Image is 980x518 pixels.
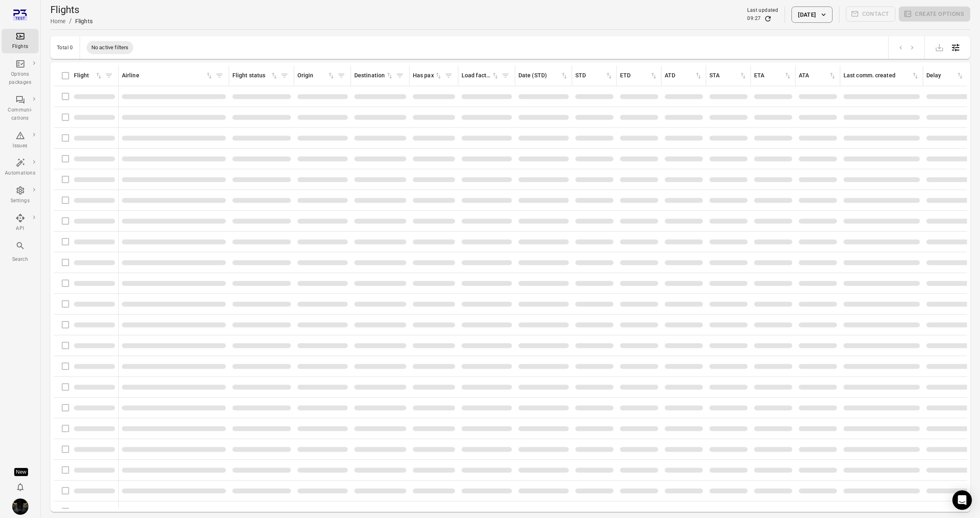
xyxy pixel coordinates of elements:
img: images [12,498,28,515]
div: Automations [5,169,35,177]
div: Sort by STA in ascending order [709,71,747,80]
a: Options packages [2,57,39,89]
span: Please make a selection to export [931,43,947,51]
div: Sort by has pax in ascending order [413,71,442,80]
button: Search [2,238,39,266]
div: Sort by flight status in ascending order [232,71,278,80]
nav: pagination navigation [895,42,918,53]
div: Tooltip anchor [14,468,28,476]
div: Sort by STD in ascending order [575,71,613,80]
div: Sort by origin in ascending order [297,71,335,80]
div: Search [5,256,35,264]
div: Sort by ATD in ascending order [665,71,702,80]
a: Settings [2,183,39,208]
h1: Flights [50,3,93,16]
div: Sort by flight in ascending order [74,71,103,80]
div: Options packages [5,70,35,87]
div: Sort by delay in ascending order [926,71,964,80]
button: Notifications [12,479,28,495]
a: Flights [2,29,39,53]
div: Issues [5,142,35,150]
a: Automations [2,155,39,180]
button: Refresh data [764,15,772,23]
div: Sort by date (STD) in ascending order [518,71,568,80]
span: Please make a selection to create communications [846,7,896,23]
span: Filter by flight status [278,70,291,82]
div: Sort by ETA in ascending order [754,71,792,80]
div: Sort by airline in ascending order [122,71,213,80]
nav: Breadcrumbs [50,16,93,26]
a: Home [50,18,66,24]
button: Iris [9,495,32,518]
div: Sort by destination in ascending order [354,71,394,80]
div: Last updated [747,7,778,15]
li: / [69,16,72,26]
div: Open Intercom Messenger [952,490,972,510]
button: Open table configuration [947,39,964,56]
div: Sort by ETD in ascending order [620,71,658,80]
span: No active filters [87,44,134,52]
div: Sort by ATA in ascending order [799,71,837,80]
div: Flights [5,43,35,51]
span: Filter by airline [213,70,225,82]
div: Sort by last communication created in ascending order [843,71,919,80]
div: Total 0 [57,45,73,50]
div: Flights [75,17,93,25]
span: Filter by destination [394,70,406,82]
div: API [5,225,35,233]
span: Filter by has pax [442,70,455,82]
a: API [2,211,39,235]
span: Filter by load factor [499,70,512,82]
span: Filter by origin [335,70,347,82]
span: Please make a selection to create an option package [899,7,970,23]
span: Filter by flight [103,70,115,82]
span: Filter by delay [964,70,976,82]
div: 09:27 [747,15,761,23]
a: Issues [2,128,39,153]
div: Sort by load factor in ascending order [462,71,499,80]
div: Communi-cations [5,106,35,122]
div: Settings [5,197,35,205]
button: [DATE] [791,7,832,23]
a: Communi-cations [2,92,39,125]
